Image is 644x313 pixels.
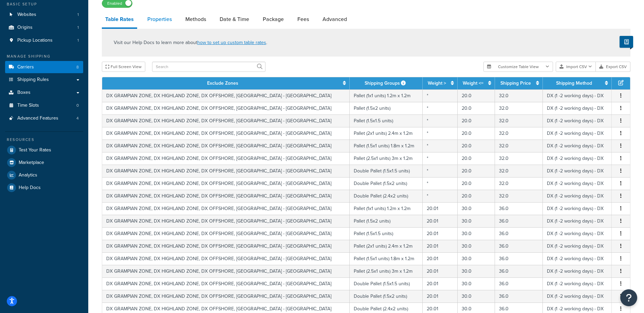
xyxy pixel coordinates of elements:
a: how to set up custom table rates [197,39,266,46]
a: Weight > [428,80,446,87]
td: DX GRAMPIAN ZONE, DX HIGHLAND ZONE, DX OFFSHORE, [GEOGRAPHIC_DATA] - [GEOGRAPHIC_DATA] [102,89,350,102]
li: Pickup Locations [5,34,83,47]
button: Open Resource Center [620,289,637,306]
button: Customize Table View [483,62,553,72]
a: Pickup Locations1 [5,34,83,47]
td: 32.0 [495,89,543,102]
span: Test Your Rates [19,147,51,153]
td: 20.0 [458,114,495,127]
span: Carriers [17,64,34,70]
td: Pallet (1.5x1 units) 1.8m x 1.2m [350,140,423,152]
td: Pallet (1x1 units) 1.2m x 1.2m [350,202,423,215]
td: Pallet (1.5x1 units) 1.8m x 1.2m [350,252,423,265]
p: Visit our Help Docs to learn more about . [114,39,267,46]
td: 20.0 [458,140,495,152]
td: DX GRAMPIAN ZONE, DX HIGHLAND ZONE, DX OFFSHORE, [GEOGRAPHIC_DATA] - [GEOGRAPHIC_DATA] [102,140,350,152]
td: DX (1 -2 working days) - DX [543,252,612,265]
td: 36.0 [495,215,543,227]
li: Help Docs [5,182,83,194]
td: 20.0 [458,190,495,202]
a: Date & Time [216,11,253,27]
td: DX (1 -2 working days) - DX [543,152,612,165]
div: Manage Shipping [5,54,83,59]
span: Analytics [19,172,37,178]
td: DX GRAMPIAN ZONE, DX HIGHLAND ZONE, DX OFFSHORE, [GEOGRAPHIC_DATA] - [GEOGRAPHIC_DATA] [102,227,350,240]
a: Shipping Rules [5,74,83,86]
span: Boxes [17,90,31,96]
td: 36.0 [495,227,543,240]
a: Shipping Price [500,80,531,87]
span: 4 [76,116,79,121]
td: DX GRAMPIAN ZONE, DX HIGHLAND ZONE, DX OFFSHORE, [GEOGRAPHIC_DATA] - [GEOGRAPHIC_DATA] [102,240,350,252]
td: Pallet (2x1 units) 2.4m x 1.2m [350,240,423,252]
td: DX (1 -2 working days) - DX [543,102,612,114]
span: 1 [77,12,79,18]
span: 8 [76,64,79,70]
td: 36.0 [495,252,543,265]
span: Time Slots [17,103,39,108]
a: Time Slots0 [5,99,83,112]
a: Websites1 [5,8,83,21]
td: DX (1 -2 working days) - DX [543,127,612,140]
td: DX (1 -2 working days) - DX [543,140,612,152]
span: 1 [77,38,79,43]
li: Time Slots [5,99,83,112]
td: DX GRAMPIAN ZONE, DX HIGHLAND ZONE, DX OFFSHORE, [GEOGRAPHIC_DATA] - [GEOGRAPHIC_DATA] [102,127,350,140]
td: 20.01 [423,252,458,265]
td: DX (1 -2 working days) - DX [543,202,612,215]
td: Pallet (1x1 units) 1.2m x 1.2m [350,89,423,102]
td: Pallet (1.5x1.5 units) [350,227,423,240]
td: DX GRAMPIAN ZONE, DX HIGHLAND ZONE, DX OFFSHORE, [GEOGRAPHIC_DATA] - [GEOGRAPHIC_DATA] [102,114,350,127]
td: 20.01 [423,290,458,302]
td: 20.01 [423,277,458,290]
td: 36.0 [495,277,543,290]
td: DX GRAMPIAN ZONE, DX HIGHLAND ZONE, DX OFFSHORE, [GEOGRAPHIC_DATA] - [GEOGRAPHIC_DATA] [102,165,350,177]
td: 20.01 [423,202,458,215]
td: DX (1 -2 working days) - DX [543,277,612,290]
td: 20.01 [423,215,458,227]
span: Origins [17,25,33,30]
td: 32.0 [495,152,543,165]
li: Origins [5,21,83,34]
td: Pallet (2.5x1 units) 3m x 1.2m [350,152,423,165]
a: Table Rates [102,11,137,29]
td: DX (1 -2 working days) - DX [543,165,612,177]
a: Properties [144,11,175,27]
div: Basic Setup [5,1,83,7]
td: 30.0 [458,277,495,290]
td: DX GRAMPIAN ZONE, DX HIGHLAND ZONE, DX OFFSHORE, [GEOGRAPHIC_DATA] - [GEOGRAPHIC_DATA] [102,102,350,114]
td: DX (1 -2 working days) - DX [543,177,612,190]
span: 0 [76,103,79,108]
a: Test Your Rates [5,144,83,156]
td: Double Pallet (1.5x2 units) [350,290,423,302]
a: Exclude Zones [207,80,238,87]
td: 20.0 [458,102,495,114]
td: DX (1 -2 working days) - DX [543,114,612,127]
td: 20.01 [423,265,458,277]
a: Weight <= [463,80,483,87]
span: Advanced Features [17,116,58,121]
span: Shipping Rules [17,77,49,83]
button: Full Screen View [102,62,145,72]
a: Marketplace [5,156,83,169]
span: Websites [17,12,36,18]
td: 32.0 [495,114,543,127]
span: Marketplace [19,160,44,166]
td: 36.0 [495,290,543,302]
a: Fees [294,11,312,27]
td: 32.0 [495,177,543,190]
td: DX GRAMPIAN ZONE, DX HIGHLAND ZONE, DX OFFSHORE, [GEOGRAPHIC_DATA] - [GEOGRAPHIC_DATA] [102,202,350,215]
a: Carriers8 [5,61,83,74]
td: 32.0 [495,127,543,140]
td: DX (1 -2 working days) - DX [543,290,612,302]
td: DX GRAMPIAN ZONE, DX HIGHLAND ZONE, DX OFFSHORE, [GEOGRAPHIC_DATA] - [GEOGRAPHIC_DATA] [102,177,350,190]
td: Pallet (1.5x2 units) [350,215,423,227]
td: 30.0 [458,290,495,302]
a: Shipping Method [556,80,592,87]
td: DX (1 -2 working days) - DX [543,265,612,277]
td: 36.0 [495,265,543,277]
td: Pallet (2x1 units) 2.4m x 1.2m [350,127,423,140]
a: Boxes [5,86,83,99]
td: 36.0 [495,240,543,252]
a: Methods [182,11,209,27]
